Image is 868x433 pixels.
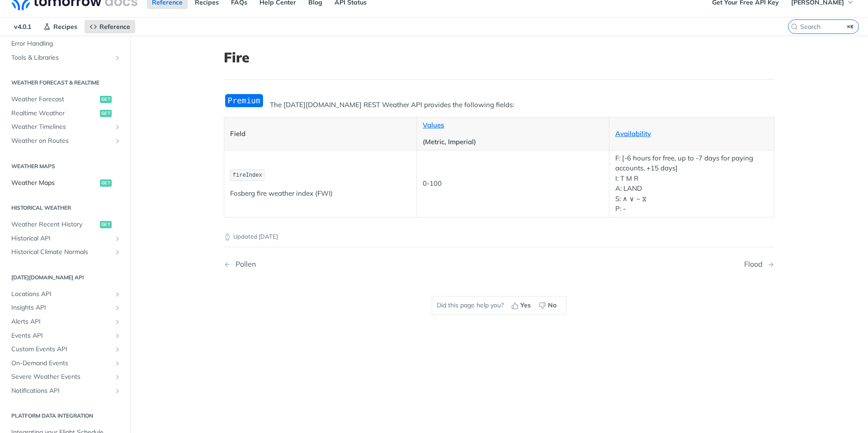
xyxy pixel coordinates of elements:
[100,221,112,228] span: get
[224,49,774,66] h1: Fire
[423,179,603,189] p: 0-100
[7,357,123,370] a: On-Demand EventsShow subpages for On-Demand Events
[11,109,98,118] span: Realtime Weather
[423,121,444,129] a: Values
[114,332,121,339] button: Show subpages for Events API
[11,179,98,188] span: Weather Maps
[7,301,123,315] a: Insights APIShow subpages for Insights API
[7,287,123,301] a: Locations APIShow subpages for Locations API
[432,296,566,315] div: Did this page help you?
[11,39,121,48] span: Error Handling
[224,100,774,110] p: The [DATE][DOMAIN_NAME] REST Weather API provides the following fields:
[114,137,121,145] button: Show subpages for Weather on Routes
[114,373,121,381] button: Show subpages for Severe Weather Events
[520,301,531,310] span: Yes
[11,53,112,62] span: Tools & Libraries
[11,303,112,312] span: Insights API
[231,260,256,268] div: Pollen
[230,129,410,139] p: Field
[233,172,262,179] span: fireIndex
[114,318,121,325] button: Show subpages for Alerts API
[11,317,112,326] span: Alerts API
[85,20,135,33] a: Reference
[845,22,856,31] kbd: ⌘K
[11,220,98,229] span: Weather Recent History
[11,248,112,257] span: Historical Climate Normals
[114,54,121,61] button: Show subpages for Tools & Libraries
[11,345,112,354] span: Custom Events API
[7,120,123,134] a: Weather TimelinesShow subpages for Weather Timelines
[224,260,460,268] a: Previous Page: Pollen
[536,299,561,312] button: No
[114,387,121,395] button: Show subpages for Notifications API
[7,107,123,120] a: Realtime Weatherget
[100,110,112,117] span: get
[114,123,121,131] button: Show subpages for Weather Timelines
[7,93,123,106] a: Weather Forecastget
[7,370,123,384] a: Severe Weather EventsShow subpages for Severe Weather Events
[230,188,410,199] p: Fosberg fire weather index (FWI)
[224,232,774,241] p: Updated [DATE]
[423,137,603,147] p: (Metric, Imperial)
[224,251,774,278] nav: Pagination Controls
[7,329,123,343] a: Events APIShow subpages for Events API
[114,346,121,353] button: Show subpages for Custom Events API
[7,412,123,420] h2: Platform DATA integration
[7,218,123,231] a: Weather Recent Historyget
[99,23,130,31] span: Reference
[7,176,123,190] a: Weather Mapsget
[11,359,112,368] span: On-Demand Events
[7,245,123,259] a: Historical Climate NormalsShow subpages for Historical Climate Normals
[114,304,121,311] button: Show subpages for Insights API
[7,273,123,282] h2: [DATE][DOMAIN_NAME] API
[791,23,798,30] svg: Search
[7,204,123,212] h2: Historical Weather
[11,122,112,132] span: Weather Timelines
[11,234,112,243] span: Historical API
[11,136,112,146] span: Weather on Routes
[7,37,123,51] a: Error Handling
[7,315,123,329] a: Alerts APIShow subpages for Alerts API
[7,51,123,65] a: Tools & LibrariesShow subpages for Tools & Libraries
[7,79,123,87] h2: Weather Forecast & realtime
[7,162,123,170] h2: Weather Maps
[744,260,774,268] a: Next Page: Flood
[100,179,112,187] span: get
[744,260,767,268] div: Flood
[38,20,82,33] a: Recipes
[9,20,36,33] span: v4.0.1
[114,291,121,298] button: Show subpages for Locations API
[615,129,651,138] a: Availability
[11,290,112,299] span: Locations API
[11,386,112,395] span: Notifications API
[7,343,123,356] a: Custom Events APIShow subpages for Custom Events API
[114,235,121,242] button: Show subpages for Historical API
[508,299,536,312] button: Yes
[615,153,768,214] p: F: [-6 hours for free, up to -7 days for paying accounts, +15 days] I: T M R A: LAND S: ∧ ∨ ~ ⧖ P: -
[114,249,121,256] button: Show subpages for Historical Climate Normals
[11,95,98,104] span: Weather Forecast
[11,372,112,381] span: Severe Weather Events
[548,301,557,310] span: No
[7,134,123,148] a: Weather on RoutesShow subpages for Weather on Routes
[7,384,123,398] a: Notifications APIShow subpages for Notifications API
[7,232,123,245] a: Historical APIShow subpages for Historical API
[100,96,112,103] span: get
[114,360,121,367] button: Show subpages for On-Demand Events
[53,23,77,31] span: Recipes
[11,331,112,340] span: Events API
